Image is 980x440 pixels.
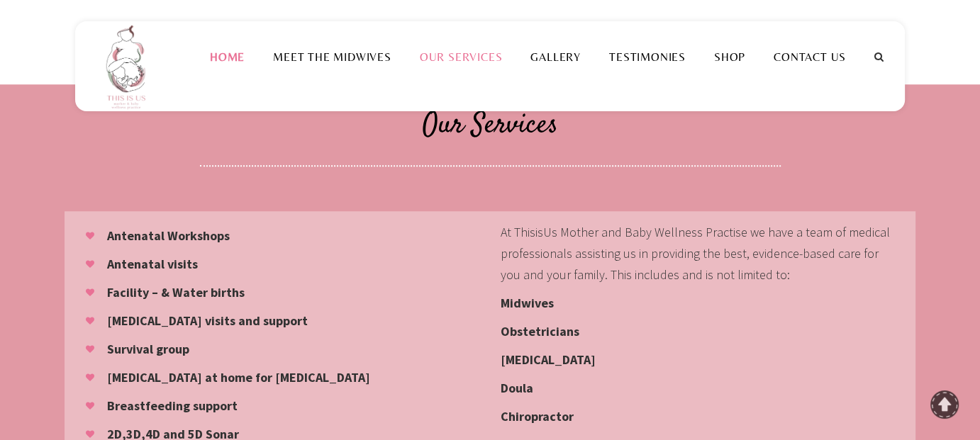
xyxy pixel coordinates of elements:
a: Testimonies [595,50,700,64]
strong: Antenatal visits [107,256,198,272]
strong: [MEDICAL_DATA] [501,351,596,368]
a: Our Services [406,50,517,64]
p: At ThisisUs Mother and Baby Wellness Practise we have a team of medical professionals assisting u... [501,222,894,286]
strong: Facility – & Water births [107,284,245,300]
strong: Obstetricians [501,323,579,339]
strong: Chiropractor [501,408,574,424]
h2: Our Services [75,106,905,147]
a: To Top [930,390,959,419]
a: Shop [700,50,759,64]
strong: Midwives [501,295,554,311]
strong: [MEDICAL_DATA] at home for [MEDICAL_DATA] [107,369,370,385]
strong: Survival group [107,341,189,357]
a: Meet the Midwives [259,50,406,64]
a: Gallery [516,50,595,64]
a: Home [196,50,259,64]
a: Contact Us [759,50,860,64]
strong: Antenatal Workshops [107,227,230,244]
img: This is us practice [96,21,160,111]
strong: [MEDICAL_DATA] visits and support [107,312,308,329]
strong: Doula [501,380,533,396]
strong: Breastfeeding support [107,397,238,414]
